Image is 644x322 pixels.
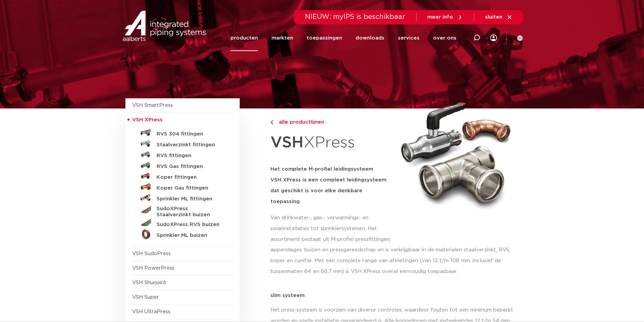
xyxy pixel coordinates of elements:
a: services [398,25,420,51]
a: producten [231,25,258,51]
a: markten [271,25,293,51]
p: Van drinkwater-, gas-, verwarmings- en solarinstallaties tot sprinklersystemen. Het assortiment b... [270,213,393,245]
p: slim systeem [270,293,519,298]
h5: RVS 304 fittingen [157,131,223,137]
a: SudoXPress Staalverzinkt buizen [132,203,233,218]
p: appendages, buizen en pressgereedschap en is verkrijgbaar in de materialen staalverzinkt, RVS, ko... [270,245,519,277]
a: Koper Gas fittingen [132,181,233,192]
h5: RVS Gas fittingen [157,164,223,170]
a: meer info [427,14,463,20]
h1: XPress [270,130,393,156]
a: alle productlijnen [270,118,393,126]
a: Sprinkler ML fittingen [132,192,233,203]
a: RVS Gas fittingen [132,160,233,171]
h5: SudoXPress RVS buizen [157,222,223,228]
a: downloads [356,25,384,51]
h5: Sprinkler ML fittingen [157,196,223,202]
strong: VSH [270,135,304,150]
a: VSH SudoPress [132,251,171,256]
h5: RVS fittingen [157,153,223,159]
span: alle productlijnen [275,120,324,125]
span: VSH XPress [132,117,163,122]
a: sluiten [485,14,512,20]
a: VSH SmartPress [132,103,173,108]
h5: Het complete M-profiel leidingsysteem VSH XPress is een compleet leidingsysteem dat geschikt is v... [270,164,393,207]
a: Sprinkler ML buizen [132,229,233,240]
span: sluiten [485,15,502,20]
nav: Menu [231,25,456,51]
a: RVS 304 fittingen [132,127,233,138]
a: over ons [433,25,456,51]
span: meer info [427,15,453,20]
h5: Sprinkler ML buizen [157,232,223,239]
h5: Koper fittingen [157,174,223,180]
a: VSH Super [132,295,159,300]
a: RVS fittingen [132,149,233,160]
span: NIEUW: myIPS is beschikbaar [305,14,405,20]
a: VSH PowerPress [132,266,174,271]
h5: SudoXPress Staalverzinkt buizen [157,206,223,218]
a: Koper fittingen [132,171,233,181]
a: VSH Shurjoint [132,280,166,285]
h5: Staalverzinkt fittingen [157,142,223,148]
a: VSH UltraPress [132,309,170,314]
a: SudoXPress RVS buizen [132,218,233,229]
a: toepassingen [307,25,342,51]
img: chevron-right.svg [270,120,273,125]
a: Staalverzinkt fittingen [132,138,233,149]
h5: Koper Gas fittingen [157,185,223,191]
